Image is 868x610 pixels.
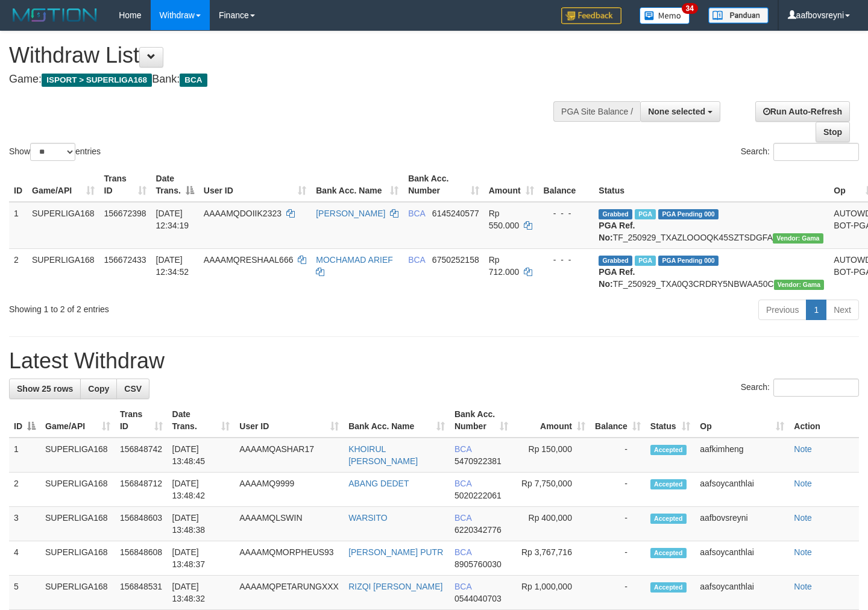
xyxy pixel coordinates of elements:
[348,513,388,523] a: WARSITO
[450,403,514,438] th: Bank Acc. Number: activate to sort column ascending
[695,438,789,473] td: aafkimheng
[116,379,149,399] a: CSV
[9,541,40,576] td: 4
[348,444,418,466] a: KHOIRUL [PERSON_NAME]
[17,384,73,394] span: Show 25 rows
[454,547,471,557] span: BCA
[9,403,40,438] th: ID: activate to sort column descending
[650,514,687,524] span: Accepted
[40,473,115,507] td: SUPERLIGA168
[708,7,769,24] img: panduan.png
[454,525,502,535] span: Copy 6220342776 to clipboard
[755,101,850,122] a: Run Auto-Refresh
[650,445,687,455] span: Accepted
[168,541,235,576] td: [DATE] 13:48:37
[513,403,590,438] th: Amount: activate to sort column ascending
[9,379,81,399] a: Show 25 rows
[553,101,640,122] div: PGA Site Balance /
[27,248,99,295] td: SUPERLIGA168
[650,582,687,593] span: Accepted
[9,507,40,541] td: 3
[115,507,168,541] td: 156848603
[590,438,646,473] td: -
[9,438,40,473] td: 1
[348,479,409,488] a: ABANG DEDET
[489,209,520,230] span: Rp 550.000
[454,513,471,523] span: BCA
[513,507,590,541] td: Rp 400,000
[80,379,117,399] a: Copy
[648,107,705,116] span: None selected
[9,298,353,315] div: Showing 1 to 2 of 2 entries
[88,384,109,394] span: Copy
[124,384,142,394] span: CSV
[489,255,520,277] span: Rp 712.000
[9,6,101,24] img: MOTION_logo.png
[454,582,471,591] span: BCA
[40,403,115,438] th: Game/API: activate to sort column ascending
[658,209,719,219] span: PGA Pending
[204,209,281,218] span: AAAAMQDOIIK2323
[794,444,812,454] a: Note
[9,43,567,68] h1: Withdraw List
[27,202,99,249] td: SUPERLIGA168
[640,101,720,122] button: None selected
[695,473,789,507] td: aafsoycanthlai
[789,403,859,438] th: Action
[42,74,152,87] span: ISPORT > SUPERLIGA168
[695,576,789,610] td: aafsoycanthlai
[646,403,695,438] th: Status: activate to sort column ascending
[156,255,189,277] span: [DATE] 12:34:52
[773,379,859,397] input: Search:
[9,576,40,610] td: 5
[40,541,115,576] td: SUPERLIGA168
[168,576,235,610] td: [DATE] 13:48:32
[344,403,450,438] th: Bank Acc. Name: activate to sort column ascending
[316,255,393,265] a: MOCHAMAD ARIEF
[594,202,829,249] td: TF_250929_TXAZLOOOQK45SZTSDGFA
[695,541,789,576] td: aafsoycanthlai
[650,479,687,489] span: Accepted
[234,576,344,610] td: AAAAMQPETARUNGXXX
[695,507,789,541] td: aafbovsreyni
[635,209,656,219] span: Marked by aafsoycanthlai
[168,438,235,473] td: [DATE] 13:48:45
[204,255,294,265] span: AAAAMQRESHAAL666
[544,254,590,266] div: - - -
[806,300,826,320] a: 1
[115,403,168,438] th: Trans ID: activate to sort column ascending
[599,256,632,266] span: Grabbed
[561,7,621,24] img: Feedback.jpg
[599,209,632,219] span: Grabbed
[115,541,168,576] td: 156848608
[408,209,425,218] span: BCA
[741,379,859,397] label: Search:
[773,143,859,161] input: Search:
[168,507,235,541] td: [DATE] 13:48:38
[590,473,646,507] td: -
[234,403,344,438] th: User ID: activate to sort column ascending
[826,300,859,320] a: Next
[695,403,789,438] th: Op: activate to sort column ascending
[99,168,151,202] th: Trans ID: activate to sort column ascending
[794,582,812,591] a: Note
[180,74,207,87] span: BCA
[168,403,235,438] th: Date Trans.: activate to sort column ascending
[432,209,479,218] span: Copy 6145240577 to clipboard
[650,548,687,558] span: Accepted
[168,473,235,507] td: [DATE] 13:48:42
[774,280,825,290] span: Vendor URL: https://trx31.1velocity.biz
[311,168,403,202] th: Bank Acc. Name: activate to sort column ascending
[454,594,502,603] span: Copy 0544040703 to clipboard
[594,168,829,202] th: Status
[513,576,590,610] td: Rp 1,000,000
[104,255,146,265] span: 156672433
[348,547,443,557] a: [PERSON_NAME] PUTR
[513,541,590,576] td: Rp 3,767,716
[454,456,502,466] span: Copy 5470922381 to clipboard
[794,513,812,523] a: Note
[682,3,698,14] span: 34
[773,233,823,244] span: Vendor URL: https://trx31.1velocity.biz
[794,479,812,488] a: Note
[234,473,344,507] td: AAAAMQ9999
